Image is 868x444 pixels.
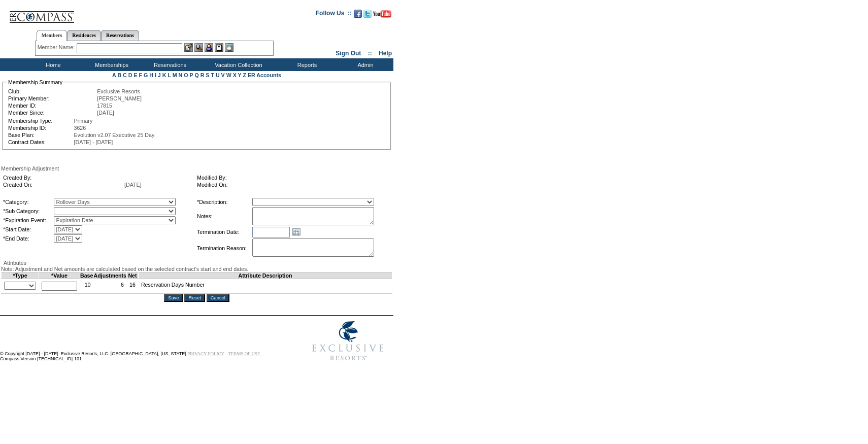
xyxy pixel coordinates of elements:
[354,13,362,19] a: Become our fan on Facebook
[7,79,63,85] legend: Membership Summary
[74,125,86,131] span: 3626
[354,10,362,18] img: Become our fan on Facebook
[127,279,139,294] td: 16
[206,72,209,78] a: S
[97,95,142,101] span: [PERSON_NAME]
[3,216,53,224] td: *Expiration Event:
[233,72,237,78] a: X
[194,43,203,52] img: View
[155,72,156,78] a: I
[201,72,205,78] a: R
[3,225,53,233] td: *Start Date:
[197,207,251,225] td: Notes:
[1,266,392,272] div: Note: Adjustment and Net amounts are calculated based on the selected contract's start and end da...
[363,10,372,18] img: Follow us on Twitter
[184,43,193,52] img: b_edit.gif
[138,279,392,294] td: Reservation Days Number
[190,72,193,78] a: P
[9,3,75,23] img: Compass Home
[97,103,112,109] span: 17815
[123,72,127,78] a: C
[133,72,137,78] a: E
[3,175,123,181] td: Created By:
[127,272,139,279] td: Net
[226,72,231,78] a: W
[373,10,391,18] img: Subscribe to our YouTube Channel
[1,260,392,266] div: Attributes
[225,43,233,52] img: b_calculator.gif
[184,294,205,302] input: Reset
[117,72,121,78] a: B
[215,43,223,52] img: Reservations
[3,234,53,243] td: *End Date:
[168,72,171,78] a: L
[138,272,392,279] td: Attribute Description
[216,72,220,78] a: U
[194,72,198,78] a: Q
[97,110,114,116] span: [DATE]
[197,198,251,206] td: *Description:
[74,118,93,124] span: Primary
[80,279,93,294] td: 10
[2,272,39,279] td: *Type
[8,88,96,94] td: Club:
[197,238,251,258] td: Termination Reason:
[221,72,225,78] a: V
[243,72,246,78] a: Z
[8,125,73,131] td: Membership ID:
[303,316,393,366] img: Exclusive Resorts
[316,9,352,21] td: Follow Us ::
[93,279,127,294] td: 6
[3,198,53,206] td: *Category:
[3,182,123,188] td: Created On:
[81,58,140,71] td: Memberships
[197,175,387,181] td: Modified By:
[67,30,101,41] a: Residences
[8,139,73,145] td: Contract Dates:
[187,351,224,356] a: PRIVACY POLICY
[101,30,139,41] a: Reservations
[291,226,302,237] a: Open the calendar popup.
[184,72,188,78] a: O
[228,351,260,356] a: TERMS OF USE
[139,72,142,78] a: F
[373,13,391,19] a: Subscribe to our YouTube Channel
[8,132,73,138] td: Base Plan:
[140,58,198,71] td: Reservations
[39,272,80,279] td: *Value
[144,72,148,78] a: G
[128,72,132,78] a: D
[164,294,183,302] input: Save
[205,43,213,52] img: Impersonate
[112,72,116,78] a: A
[248,72,281,78] a: ER Accounts
[363,13,372,19] a: Follow us on Twitter
[277,58,335,71] td: Reports
[124,182,142,188] span: [DATE]
[197,182,387,188] td: Modified On:
[173,72,177,78] a: M
[162,72,166,78] a: K
[8,103,96,109] td: Member ID:
[197,226,251,237] td: Termination Date:
[211,72,214,78] a: T
[1,165,392,172] div: Membership Adjustment
[368,50,372,57] span: ::
[37,30,68,41] a: Members
[38,43,77,52] div: Member Name:
[379,50,392,57] a: Help
[158,72,161,78] a: J
[23,58,81,71] td: Home
[97,88,140,94] span: Exclusive Resorts
[336,50,361,57] a: Sign Out
[8,118,73,124] td: Membership Type:
[74,132,155,138] span: Evolution v2.07 Executive 25 Day
[80,272,93,279] td: Base
[74,139,113,145] span: [DATE] - [DATE]
[3,207,53,215] td: *Sub Category:
[149,72,153,78] a: H
[335,58,393,71] td: Admin
[198,58,277,71] td: Vacation Collection
[93,272,127,279] td: Adjustments
[207,294,229,302] input: Cancel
